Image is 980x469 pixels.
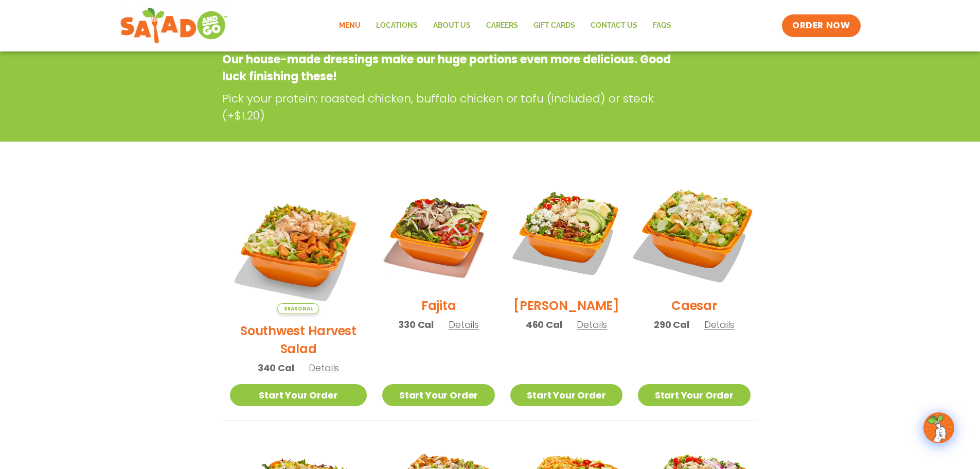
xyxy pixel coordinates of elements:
[577,318,607,331] span: Details
[449,318,479,331] span: Details
[510,384,622,406] a: Start Your Order
[704,318,735,331] span: Details
[792,20,850,32] span: ORDER NOW
[230,322,367,358] h2: Southwest Harvest Salad
[628,167,760,299] img: Product photo for Caesar Salad
[671,297,717,315] h2: Caesar
[645,14,679,38] a: FAQs
[222,51,675,85] p: Our house-made dressings make our huge portions even more delicious. Good luck finishing these!
[510,177,622,289] img: Product photo for Cobb Salad
[331,14,368,38] a: Menu
[382,384,494,406] a: Start Your Order
[513,297,619,315] h2: [PERSON_NAME]
[782,14,860,37] a: ORDER NOW
[398,318,434,332] span: 330 Cal
[230,177,367,314] img: Product photo for Southwest Harvest Salad
[583,14,645,38] a: Contact Us
[526,318,562,332] span: 460 Cal
[120,5,228,46] img: new-SAG-logo-768×292
[222,90,680,124] p: Pick your protein: roasted chicken, buffalo chicken or tofu (included) or steak (+$1.20)
[924,413,953,442] img: wpChatIcon
[331,14,679,38] nav: Menu
[230,384,367,406] a: Start Your Order
[638,384,750,406] a: Start Your Order
[258,361,294,375] span: 340 Cal
[654,318,689,332] span: 290 Cal
[478,14,526,38] a: Careers
[277,303,319,314] span: Seasonal
[382,177,494,289] img: Product photo for Fajita Salad
[368,14,425,38] a: Locations
[421,297,456,315] h2: Fajita
[526,14,583,38] a: GIFT CARDS
[309,361,339,374] span: Details
[425,14,478,38] a: About Us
